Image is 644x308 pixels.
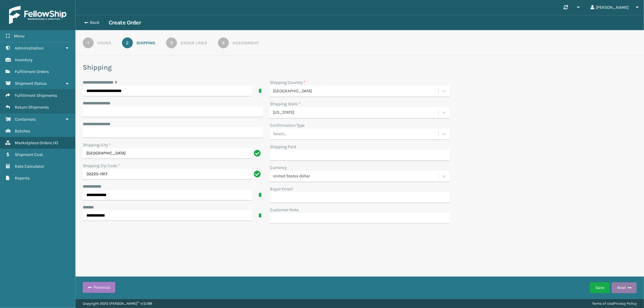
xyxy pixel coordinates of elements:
p: Copyright 2023 [PERSON_NAME]™ v 1.0.189 [83,299,152,308]
span: Batches [15,129,30,134]
button: Back [81,20,109,25]
span: Reports [15,176,30,181]
div: 1 [83,37,94,48]
button: Save [590,282,610,293]
h3: Create Order [109,19,141,26]
label: Shipping Country [270,79,306,86]
span: Containers [15,117,36,122]
span: Return Shipments [15,105,49,110]
div: Shipping [136,40,155,46]
label: Currency [270,164,287,171]
label: Shipping Zip Code [83,163,120,169]
span: Fulfillment Orders [15,69,49,74]
span: Shipment Cost [15,152,43,157]
div: [GEOGRAPHIC_DATA] [273,88,439,94]
div: | [592,299,637,308]
label: Shipping Paid [270,144,296,150]
div: Order [97,40,111,46]
div: 3 [166,37,177,48]
span: Fulfillment Shipments [15,93,57,98]
h3: Shipping [83,63,637,72]
span: Marketplace Orders [15,140,52,145]
a: Terms of Use [592,301,613,306]
button: Next [612,282,637,293]
div: United States dollar [273,173,439,179]
label: Buyer Email [270,186,293,192]
span: Rate Calculator [15,164,44,169]
label: Shipping State [270,101,300,107]
div: 4 [218,37,229,48]
div: Select... [273,131,287,137]
img: logo [9,6,66,24]
span: Menu [14,33,24,39]
a: Privacy Policy [614,301,637,306]
label: Confirmation Type [270,122,305,129]
label: Customer Note [270,207,299,213]
label: Shipping City [83,142,111,148]
button: Previous [83,282,115,293]
span: Administration [15,46,43,51]
span: ( 4 ) [53,140,58,145]
div: 2 [122,37,133,48]
span: Inventory [15,57,33,62]
div: Assignment [232,40,259,46]
span: Shipment Status [15,81,46,86]
div: Order Lines [181,40,207,46]
div: [US_STATE] [273,110,439,116]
